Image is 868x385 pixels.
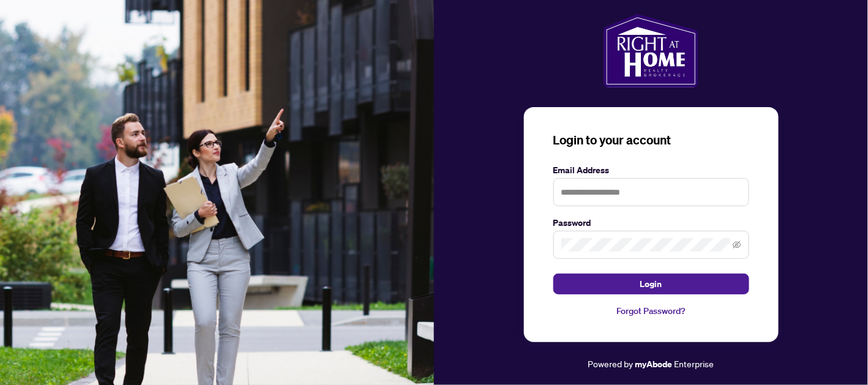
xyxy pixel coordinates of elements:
[675,358,714,369] span: Enterprise
[733,241,741,249] span: eye-invisible
[604,14,698,88] img: ma-logo
[553,274,749,294] button: Login
[553,216,749,230] label: Password
[635,357,673,371] a: myAbode
[553,163,749,177] label: Email Address
[553,132,749,149] h3: Login to your account
[588,358,634,369] span: Powered by
[553,304,749,318] a: Forgot Password?
[640,274,662,294] span: Login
